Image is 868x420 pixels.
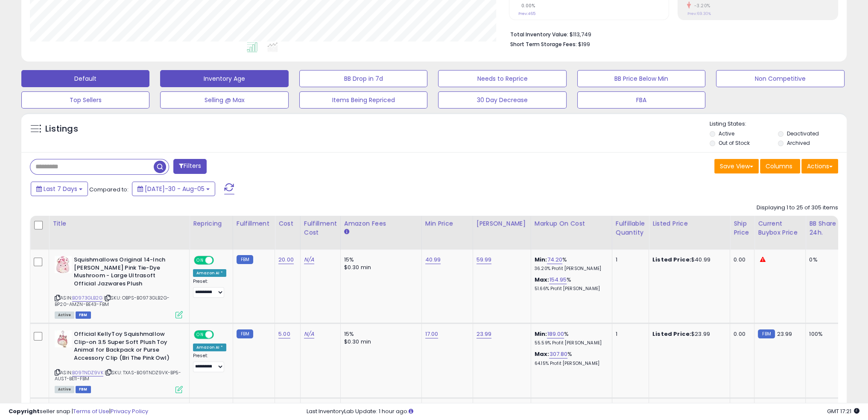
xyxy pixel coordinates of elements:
[195,257,205,264] span: ON
[758,219,802,237] div: Current Buybox Price
[55,256,183,317] div: ASIN:
[827,407,859,415] span: 2025-08-13 17:21 GMT
[76,386,91,393] span: FBM
[734,219,751,237] div: Ship Price
[278,219,297,228] div: Cost
[278,256,294,264] a: 20.00
[549,350,567,358] a: 307.80
[237,255,253,264] small: FBM
[193,353,226,372] div: Preset:
[193,344,226,351] div: Amazon AI *
[616,330,642,338] div: 1
[652,256,691,264] b: Listed Price:
[160,91,288,109] button: Selling @ Max
[344,228,349,236] small: Amazon Fees.
[304,330,314,338] a: N/A
[535,340,605,346] p: 55.59% Profit [PERSON_NAME]
[237,219,271,228] div: Fulfillment
[44,185,77,193] span: Last 7 Days
[757,204,838,212] div: Displaying 1 to 25 of 305 items
[518,11,535,16] small: Prev: 465
[21,70,149,87] button: Default
[111,407,148,415] a: Privacy Policy
[714,159,759,173] button: Save View
[777,330,792,338] span: 23.99
[809,256,837,264] div: 0%
[304,219,337,237] div: Fulfillment Cost
[652,330,691,338] b: Listed Price:
[74,330,178,364] b: Official KellyToy Squishmallow Clip-on 3.5 Super Soft Plush Toy Animal for Backpack or Purse Acce...
[652,330,723,338] div: $23.99
[55,294,170,307] span: | SKU: OBPS-B0973GLB2G-BP20-AMZN-BE43-FBM
[547,330,564,338] a: 189.00
[758,329,774,338] small: FBM
[55,330,183,392] div: ASIN:
[31,182,88,196] button: Last 7 Days
[55,330,72,347] img: 31qXE2lyAVL._SL40_.jpg
[535,330,547,338] b: Min:
[213,257,226,264] span: OFF
[510,41,577,48] b: Short Term Storage Fees:
[719,139,750,147] label: Out of Stock
[578,40,590,48] span: $199
[72,369,103,376] a: B09TNDZ9VK
[89,185,129,194] span: Compared to:
[734,330,748,338] div: 0.00
[237,329,253,338] small: FBM
[304,256,314,264] a: N/A
[652,256,723,264] div: $40.99
[173,159,207,174] button: Filters
[344,338,415,346] div: $0.30 min
[55,386,74,393] span: All listings currently available for purchase on Amazon
[616,256,642,264] div: 1
[299,91,427,109] button: Items Being Repriced
[55,311,74,319] span: All listings currently available for purchase on Amazon
[72,294,102,302] a: B0973GLB2G
[766,162,792,170] span: Columns
[74,256,178,290] b: Squishmallows Original 14-Inch [PERSON_NAME] Pink Tie-Dye Mushroom - Large Ultrasoft Official Jaz...
[535,286,605,292] p: 51.66% Profit [PERSON_NAME]
[53,219,186,228] div: Title
[809,330,837,338] div: 100%
[518,3,535,9] small: 0.00%
[787,139,810,147] label: Archived
[809,219,840,237] div: BB Share 24h.
[344,264,415,271] div: $0.30 min
[719,130,734,137] label: Active
[710,120,847,128] p: Listing States:
[801,159,838,173] button: Actions
[55,369,181,382] span: | SKU: TXAS-B09TNDZ9VK-BP5-AUST-BE11-FBM
[616,219,645,237] div: Fulfillable Quantity
[438,70,566,87] button: Needs to Reprice
[535,276,605,292] div: %
[76,311,91,319] span: FBM
[278,330,290,338] a: 5.00
[652,219,726,228] div: Listed Price
[535,256,547,264] b: Min:
[687,11,710,16] small: Prev: 69.30%
[213,331,226,338] span: OFF
[535,219,608,228] div: Markup on Cost
[476,330,492,338] a: 23.99
[307,408,859,416] div: Last InventoryLab Update: 1 hour ago.
[425,330,438,338] a: 17.00
[45,123,78,135] h5: Listings
[535,330,605,346] div: %
[195,331,205,338] span: ON
[425,219,469,228] div: Min Price
[535,350,549,358] b: Max:
[535,361,605,367] p: 64.15% Profit [PERSON_NAME]
[510,31,568,38] b: Total Inventory Value:
[438,91,566,109] button: 30 Day Decrease
[787,130,819,137] label: Deactivated
[476,219,527,228] div: [PERSON_NAME]
[73,407,109,415] a: Terms of Use
[734,256,748,264] div: 0.00
[9,407,40,415] strong: Copyright
[691,3,710,9] small: -3.20%
[510,29,832,39] li: $113,749
[476,256,492,264] a: 59.99
[760,159,800,173] button: Columns
[299,70,427,87] button: BB Drop in 7d
[577,70,705,87] button: BB Price Below Min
